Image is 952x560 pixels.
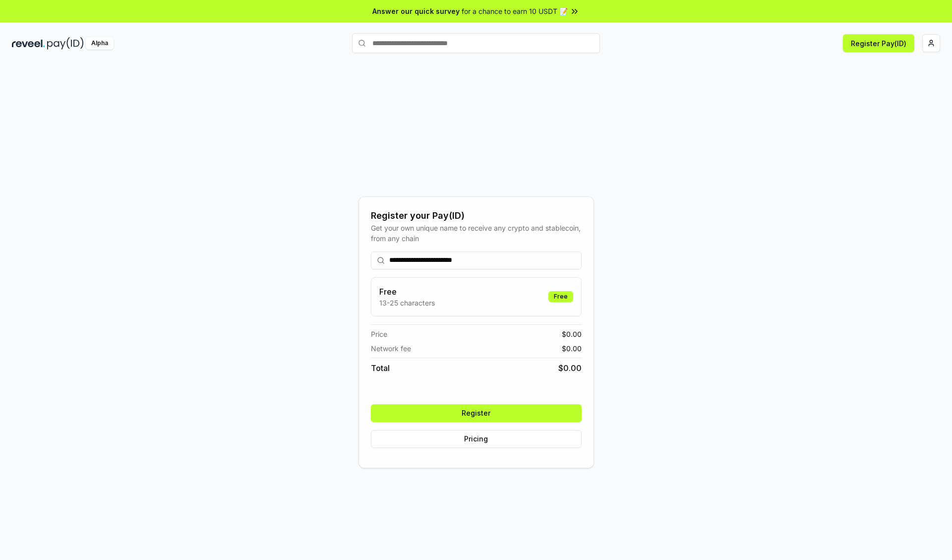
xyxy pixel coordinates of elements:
[371,404,582,422] button: Register
[371,209,582,223] div: Register your Pay(ID)
[372,6,460,16] span: Answer our quick survey
[371,430,582,448] button: Pricing
[371,343,411,354] span: Network fee
[379,298,435,308] p: 13-25 characters
[558,362,582,374] span: $ 0.00
[86,37,114,50] div: Alpha
[371,362,390,374] span: Total
[379,286,435,298] h3: Free
[12,37,45,50] img: reveel_dark
[371,223,582,244] div: Get your own unique name to receive any crypto and stablecoin, from any chain
[47,37,84,50] img: pay_id
[548,291,573,302] div: Free
[562,343,582,354] span: $ 0.00
[371,329,387,339] span: Price
[562,329,582,339] span: $ 0.00
[843,34,914,52] button: Register Pay(ID)
[462,6,568,16] span: for a chance to earn 10 USDT 📝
